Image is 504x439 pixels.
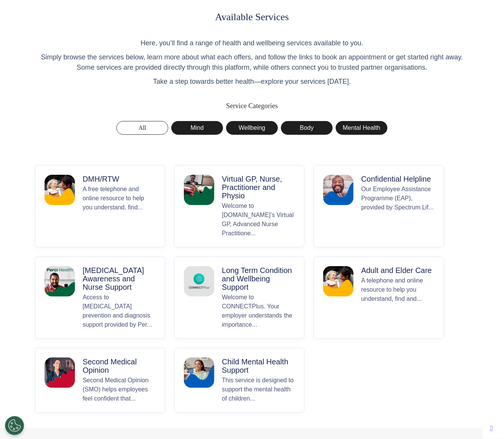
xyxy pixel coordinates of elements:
[83,376,156,403] p: Second Medical Opinion (SMO) helps employees feel confident that...
[83,358,156,374] p: Second Medical Opinion
[35,77,469,87] p: Take a step towards better health—explore your services [DATE].
[222,293,295,329] p: Welcome to CONNECTPlus. Your employer understands the importance...
[116,121,168,135] button: All
[45,175,75,205] img: DMH/RTW
[314,257,444,339] button: Adult and Elder CareAdult and Elder CareA telephone and online resource to help you understand, f...
[361,185,434,238] p: Our Employee Assistance Programme (EAP), provided by Spectrum.Lif...
[83,175,156,183] p: DMH/RTW
[35,165,165,247] button: DMH/RTWDMH/RTWA free telephone and online resource to help you understand, find...
[35,11,469,23] h1: Available Services
[45,358,75,388] img: Second Medical Opinion
[174,348,305,413] button: Child Mental Health SupportChild Mental Health SupportThis service is designed to support the men...
[222,175,295,200] p: Virtual GP, Nurse, Practitioner and Physio
[83,266,156,291] p: [MEDICAL_DATA] Awareness and Nurse Support
[336,121,388,135] button: Mental Health
[171,121,223,135] button: Mind
[45,266,75,297] img: Cancer Awareness and Nurse Support
[281,121,333,135] button: Body
[5,416,24,435] button: Open Preferences
[35,52,469,73] p: Simply browse the services below, learn more about what each offers, and follow the links to book...
[222,201,295,238] p: Welcome to [DOMAIN_NAME]’s Virtual GP, Advanced Nurse Practitione...
[184,266,214,297] img: Long Term Condition and Wellbeing Support
[83,293,156,329] p: Access to [MEDICAL_DATA] prevention and diagnosis support provided by Per...
[35,348,165,413] button: Second Medical OpinionSecond Medical OpinionSecond Medical Opinion (SMO) helps employees feel con...
[361,276,434,329] p: A telephone and online resource to help you understand, find and...
[323,175,354,205] img: Confidential Helpline
[361,175,434,183] p: Confidential Helpline
[222,376,295,403] p: This service is designed to support the mental health of children...
[222,266,295,291] p: Long Term Condition and Wellbeing Support
[226,121,278,135] button: Wellbeing
[35,257,165,339] button: Cancer Awareness and Nurse Support[MEDICAL_DATA] Awareness and Nurse SupportAccess to [MEDICAL_DA...
[314,165,444,247] button: Confidential HelplineConfidential HelplineOur Employee Assistance Programme (EAP), provided by Sp...
[35,38,469,48] p: Here, you’ll find a range of health and wellbeing services available to you.
[184,358,214,388] img: Child Mental Health Support
[323,266,354,297] img: Adult and Elder Care
[35,102,469,110] h2: Service Categories
[174,257,305,339] button: Long Term Condition and Wellbeing SupportLong Term Condition and Wellbeing SupportWelcome to CONN...
[174,165,305,247] button: Virtual GP, Nurse, Practitioner and PhysioVirtual GP, Nurse, Practitioner and PhysioWelcome to [D...
[222,358,295,374] p: Child Mental Health Support
[83,185,156,238] p: A free telephone and online resource to help you understand, find...
[184,175,214,205] img: Virtual GP, Nurse, Practitioner and Physio
[361,266,434,275] p: Adult and Elder Care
